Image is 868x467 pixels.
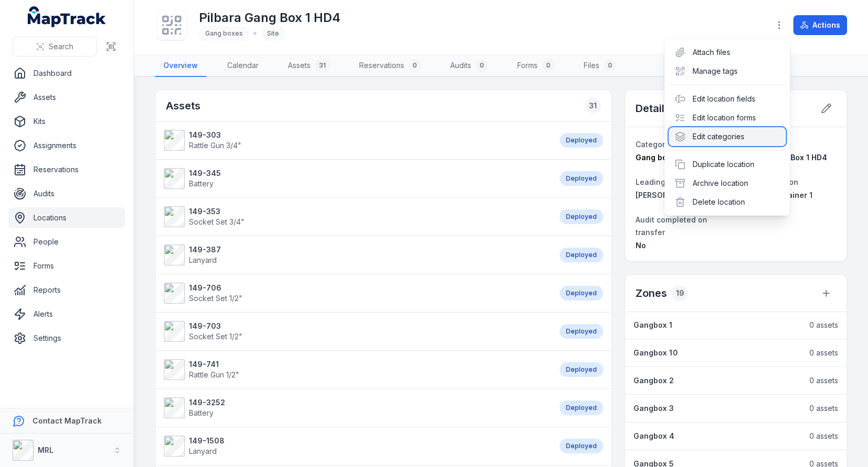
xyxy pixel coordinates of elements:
div: Edit location fields [669,90,786,108]
div: Attach files [669,43,786,62]
div: Manage tags [669,62,786,81]
div: Delete location [669,193,786,212]
div: Edit categories [669,127,786,146]
div: Edit location forms [669,108,786,127]
div: Archive location [669,174,786,193]
div: Duplicate location [669,155,786,174]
